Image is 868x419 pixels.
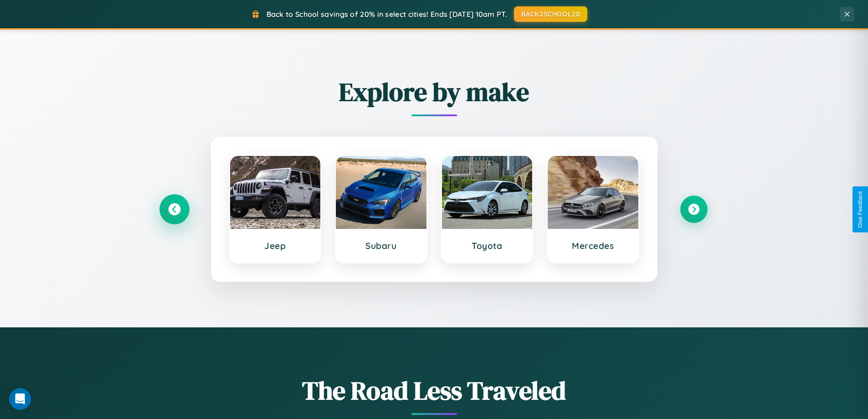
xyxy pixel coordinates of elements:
h3: Mercedes [557,240,629,251]
h3: Jeep [239,240,312,251]
span: Back to School savings of 20% in select cities! Ends [DATE] 10am PT. [267,10,507,19]
div: Give Feedback [857,191,863,228]
h3: Toyota [451,240,524,251]
h2: Explore by make [161,74,708,109]
div: Open Intercom Messenger [9,388,31,410]
h3: Subaru [345,240,417,251]
h1: The Road Less Traveled [161,373,708,408]
button: BACK2SCHOOL20 [514,6,587,22]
